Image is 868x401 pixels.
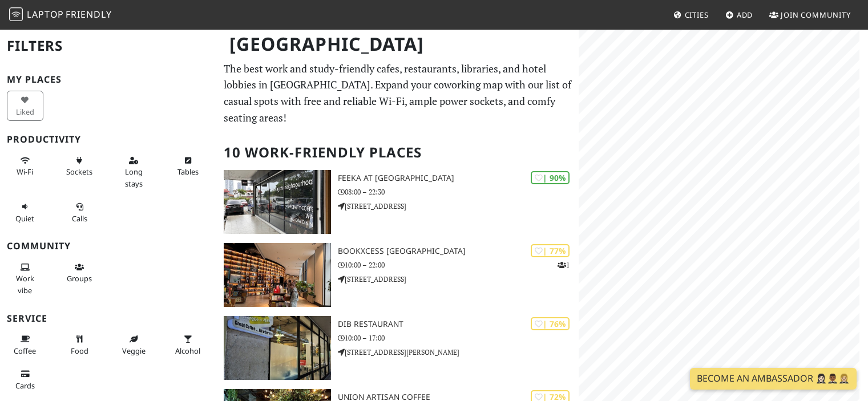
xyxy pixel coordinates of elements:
button: Quiet [7,197,43,228]
h3: DIB RESTAURANT [338,319,579,329]
button: Alcohol [169,330,206,360]
span: Join Community [781,10,851,20]
a: Add [721,5,758,25]
span: Coffee [14,346,36,356]
a: FEEKA at Happy Mansion | 90% FEEKA at [GEOGRAPHIC_DATA] 08:00 – 22:30 [STREET_ADDRESS] [217,170,579,234]
p: 10:00 – 22:00 [338,260,579,270]
div: | 77% [531,244,570,257]
h3: BookXcess [GEOGRAPHIC_DATA] [338,246,579,256]
button: Tables [169,151,206,181]
div: | 76% [531,317,570,330]
h2: Filters [7,29,210,63]
img: DIB RESTAURANT [224,316,330,380]
p: [STREET_ADDRESS][PERSON_NAME] [338,347,579,358]
button: Coffee [7,330,43,360]
button: Veggie [115,330,152,360]
span: Quiet [15,213,34,224]
span: Power sockets [66,167,92,177]
span: Food [71,346,88,356]
span: People working [16,273,34,295]
a: Join Community [765,5,855,25]
p: [STREET_ADDRESS] [338,274,579,285]
p: [STREET_ADDRESS] [338,201,579,212]
h2: 10 Work-Friendly Places [224,135,572,170]
p: 10:00 – 17:00 [338,333,579,343]
button: Calls [61,197,98,228]
p: 08:00 – 22:30 [338,187,579,197]
h3: Productivity [7,134,210,145]
span: Credit cards [15,380,35,391]
img: LaptopFriendly [9,7,23,21]
img: BookXcess Tropicana Gardens Mall [224,243,330,307]
span: Work-friendly tables [177,167,199,177]
img: FEEKA at Happy Mansion [224,170,330,234]
p: The best work and study-friendly cafes, restaurants, libraries, and hotel lobbies in [GEOGRAPHIC_... [224,60,572,126]
div: | 90% [531,171,570,184]
h3: My Places [7,74,210,85]
span: Alcohol [175,346,200,356]
a: Cities [669,5,713,25]
span: Laptop [27,8,64,21]
a: Become an Ambassador 🤵🏻‍♀️🤵🏾‍♂️🤵🏼‍♀️ [690,368,857,390]
span: Long stays [125,167,143,188]
button: Cards [7,364,43,395]
span: Add [737,10,753,20]
h1: [GEOGRAPHIC_DATA] [220,29,576,60]
a: LaptopFriendly LaptopFriendly [9,5,112,25]
span: Group tables [67,273,92,283]
span: Veggie [122,346,146,356]
button: Work vibe [7,258,43,299]
a: DIB RESTAURANT | 76% DIB RESTAURANT 10:00 – 17:00 [STREET_ADDRESS][PERSON_NAME] [217,316,579,380]
span: Friendly [66,8,111,21]
h3: FEEKA at [GEOGRAPHIC_DATA] [338,173,579,183]
button: Wi-Fi [7,151,43,181]
span: Video/audio calls [72,213,87,224]
button: Long stays [115,151,152,193]
span: Stable Wi-Fi [17,167,33,177]
button: Groups [61,258,98,288]
button: Food [61,330,98,360]
p: 1 [558,260,570,270]
h3: Service [7,313,210,324]
a: BookXcess Tropicana Gardens Mall | 77% 1 BookXcess [GEOGRAPHIC_DATA] 10:00 – 22:00 [STREET_ADDRESS] [217,243,579,307]
button: Sockets [61,151,98,181]
h3: Community [7,241,210,252]
span: Cities [685,10,709,20]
